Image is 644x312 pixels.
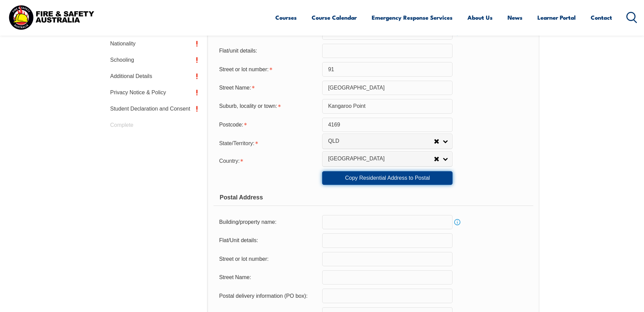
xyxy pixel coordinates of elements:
div: Flat/unit details: [214,44,322,57]
a: Course Calendar [312,8,357,26]
span: Country: [219,158,239,164]
div: Street or lot number: [214,253,322,266]
div: Postal Address [214,189,533,206]
div: Street Name: [214,271,322,284]
div: Suburb, locality or town is required. [214,100,322,113]
a: Contact [591,8,612,26]
a: Copy Residential Address to Postal [322,171,453,185]
a: Learner Portal [537,8,576,26]
div: Postcode is required. [214,118,322,131]
div: Street or lot number is required. [214,63,322,76]
a: Privacy Notice & Policy [105,84,204,101]
span: State/Territory: [219,140,254,146]
div: Postal delivery information (PO box): [214,289,322,302]
span: [GEOGRAPHIC_DATA] [328,155,434,162]
div: Country is required. [214,154,322,167]
a: Info [453,217,462,227]
a: Nationality [105,36,204,52]
div: State/Territory is required. [214,136,322,150]
a: News [508,8,522,26]
a: Emergency Response Services [372,8,453,26]
a: About Us [467,8,493,26]
div: Flat/Unit details: [214,234,322,247]
a: Student Declaration and Consent [105,101,204,117]
a: Courses [275,8,297,26]
div: Building/property name: [214,216,322,229]
div: Street Name is required. [214,81,322,94]
span: QLD [328,138,434,145]
a: Schooling [105,52,204,68]
a: Additional Details [105,68,204,84]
